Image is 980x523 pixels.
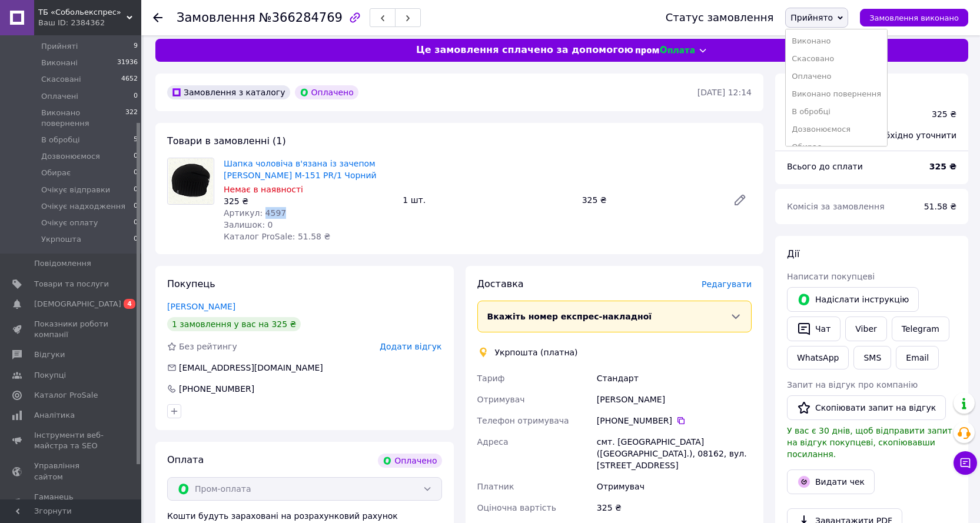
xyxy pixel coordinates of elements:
[932,108,956,120] div: 325 ₴
[787,162,863,171] span: Всього до сплати
[224,232,330,241] span: Каталог ProSale: 51.58 ₴
[786,121,887,138] li: Дозвонюємося
[862,122,964,148] div: Необхідно уточнити
[41,41,78,52] span: Прийняті
[41,74,81,85] span: Скасовані
[477,482,514,491] span: Платник
[787,272,875,281] span: Написати покупцеві
[134,201,138,212] span: 0
[168,158,213,204] img: Шапка чоловіча в'язана із зачепом OZZI M-151 PR/1 Чорний
[34,279,109,289] span: Товари та послуги
[787,346,849,369] a: WhatsApp
[117,58,138,68] span: 31936
[224,159,377,180] a: Шапка чоловіча в'язана із зачепом [PERSON_NAME] M-151 PR/1 Чорний
[34,299,121,309] span: [DEMOGRAPHIC_DATA]
[134,135,138,145] span: 5
[594,497,754,518] div: 325 ₴
[167,135,286,146] span: Товари в замовленні (1)
[134,91,138,102] span: 0
[41,151,100,162] span: Дозвонюємося
[34,349,65,360] span: Відгуки
[167,85,290,99] div: Замовлення з каталогу
[487,312,652,321] span: Вкажіть номер експрес-накладної
[597,415,752,427] div: [PHONE_NUMBER]
[787,317,841,341] button: Чат
[787,426,952,459] span: У вас є 30 днів, щоб відправити запит на відгук покупцеві, скопіювавши посилання.
[954,451,977,475] button: Чат з покупцем
[41,58,78,68] span: Виконані
[34,370,66,381] span: Покупці
[167,317,301,331] div: 1 замовлення у вас на 325 ₴
[477,374,505,383] span: Тариф
[224,220,273,229] span: Залишок: 0
[34,319,109,340] span: Показники роботи компанії
[134,185,138,195] span: 0
[787,380,918,389] span: Запит на відгук про компанію
[41,218,98,228] span: Очікує оплату
[594,368,754,389] div: Стандарт
[134,218,138,228] span: 0
[179,342,237,351] span: Без рейтингу
[786,68,887,85] li: Оплачено
[34,461,109,482] span: Управління сайтом
[860,9,968,26] button: Замовлення виконано
[594,431,754,476] div: смт. [GEOGRAPHIC_DATA] ([GEOGRAPHIC_DATA].), 08162, вул. [STREET_ADDRESS]
[790,13,833,22] span: Прийнято
[224,208,286,218] span: Артикул: 4597
[398,192,577,208] div: 1 шт.
[477,278,524,289] span: Доставка
[125,108,138,129] span: 322
[787,395,946,420] button: Скопіювати запит на відгук
[477,503,556,512] span: Оціночна вартість
[34,492,109,513] span: Гаманець компанії
[41,234,81,245] span: Укрпошта
[134,41,138,52] span: 9
[702,279,752,289] span: Редагувати
[167,302,235,311] a: [PERSON_NAME]
[786,85,887,103] li: Виконано повернення
[577,192,723,208] div: 325 ₴
[38,18,141,28] div: Ваш ID: 2384362
[224,195,393,207] div: 325 ₴
[177,11,255,25] span: Замовлення
[845,317,886,341] a: Viber
[134,168,138,178] span: 0
[134,234,138,245] span: 0
[295,85,358,99] div: Оплачено
[416,44,633,57] span: Це замовлення сплачено за допомогою
[178,383,255,395] div: [PHONE_NUMBER]
[34,390,98,401] span: Каталог ProSale
[380,342,441,351] span: Додати відгук
[697,88,752,97] time: [DATE] 12:14
[41,108,125,129] span: Виконано повернення
[594,476,754,497] div: Отримувач
[477,395,525,404] span: Отримувач
[121,74,138,85] span: 4652
[167,454,204,465] span: Оплата
[786,50,887,68] li: Скасовано
[224,185,303,194] span: Немає в наявності
[477,437,509,447] span: Адреса
[41,135,80,145] span: В обробці
[853,346,891,369] button: SMS
[41,201,125,212] span: Очікує надходження
[786,32,887,50] li: Виконано
[896,346,939,369] button: Email
[134,151,138,162] span: 0
[728,188,752,212] a: Редагувати
[41,185,110,195] span: Очікує відправки
[892,317,949,341] a: Telegram
[924,202,956,211] span: 51.58 ₴
[666,12,774,24] div: Статус замовлення
[153,12,162,24] div: Повернутися назад
[179,363,323,372] span: [EMAIL_ADDRESS][DOMAIN_NAME]
[259,11,343,25] span: №366284769
[869,14,959,22] span: Замовлення виконано
[34,410,75,421] span: Аналітика
[787,287,919,312] button: Надіслати інструкцію
[787,469,875,494] button: Видати чек
[787,202,885,211] span: Комісія за замовлення
[124,299,135,309] span: 4
[594,389,754,410] div: [PERSON_NAME]
[167,278,215,289] span: Покупець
